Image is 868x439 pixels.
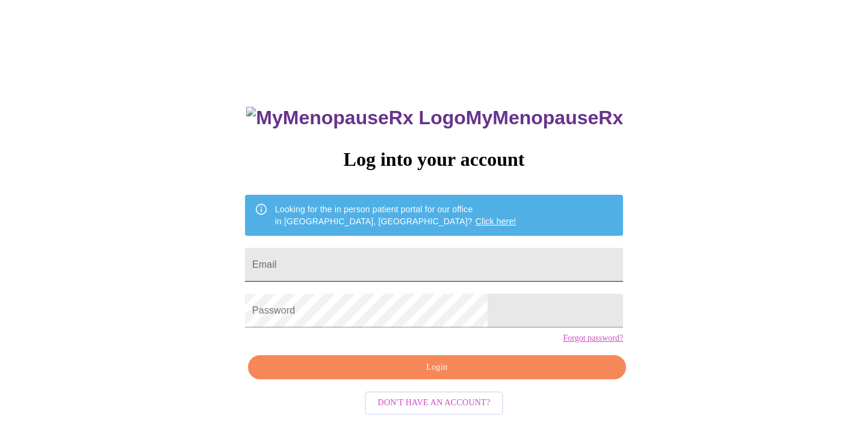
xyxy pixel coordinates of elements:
h3: MyMenopauseRx [246,107,623,129]
span: Login [262,360,612,375]
a: Don't have an account? [362,397,507,407]
div: Looking for the in person patient portal for our office in [GEOGRAPHIC_DATA], [GEOGRAPHIC_DATA]? [275,198,516,232]
button: Login [248,355,626,380]
h3: Log into your account [245,148,623,171]
span: Don't have an account? [378,396,491,411]
button: Don't have an account? [365,391,504,415]
a: Click here! [476,216,516,226]
a: Forgot password? [563,333,623,343]
img: MyMenopauseRx Logo [246,107,465,129]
